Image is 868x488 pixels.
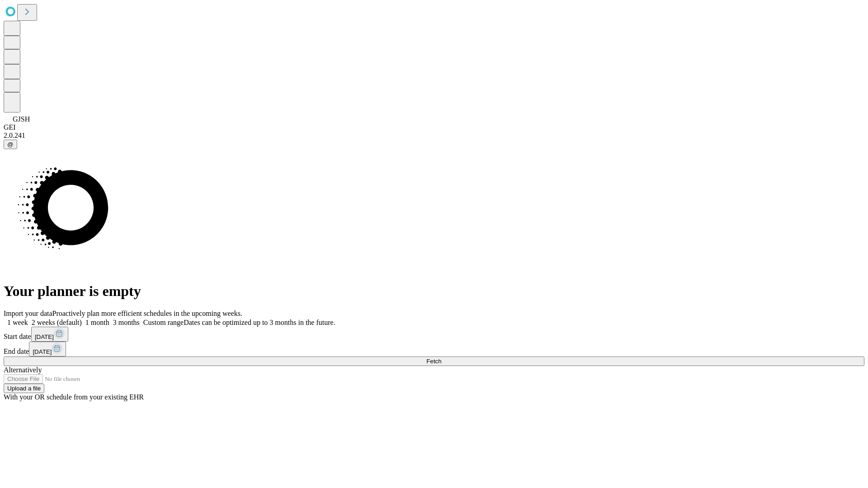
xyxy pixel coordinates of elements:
button: [DATE] [29,342,66,357]
button: Fetch [4,357,864,366]
span: Alternatively [4,366,42,374]
span: [DATE] [33,348,52,355]
span: Import your data [4,310,52,317]
button: @ [4,140,17,149]
span: @ [7,141,14,148]
div: GEI [4,123,864,131]
span: Dates can be optimized up to 3 months in the future. [184,319,335,326]
div: Start date [4,327,864,342]
button: Upload a file [4,384,44,393]
span: GJSH [13,115,30,123]
span: 1 week [7,319,28,326]
h1: Your planner is empty [4,283,864,300]
span: 2 weeks (default) [32,319,82,326]
button: [DATE] [31,327,68,342]
div: End date [4,342,864,357]
span: Custom range [143,319,184,326]
span: Proactively plan more efficient schedules in the upcoming weeks. [52,310,242,317]
div: 2.0.241 [4,131,864,140]
span: 3 months [113,319,140,326]
span: [DATE] [35,333,54,340]
span: With your OR schedule from your existing EHR [4,393,144,401]
span: 1 month [85,319,109,326]
span: Fetch [426,358,441,365]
